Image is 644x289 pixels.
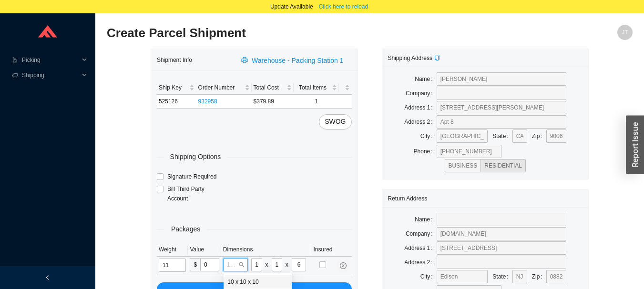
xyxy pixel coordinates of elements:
label: State [492,270,512,283]
a: 932958 [198,98,217,105]
span: Ship Key [159,83,187,92]
span: printer [241,57,250,64]
input: H [292,258,306,271]
label: Address 1 [404,101,436,114]
span: Shipping [22,68,79,83]
div: 10 x 10 x 10 [227,278,288,286]
label: State [492,130,512,143]
label: Address 2 [404,115,436,129]
button: SWOG [319,114,351,130]
span: Click here to reload [319,2,368,11]
td: 1 [294,95,338,109]
div: x [286,260,288,269]
label: Zip [532,130,546,143]
span: left [45,275,51,280]
span: Order Number [198,83,243,92]
label: Address 2 [404,256,436,269]
span: Bill Third Party Account [164,184,219,203]
input: W [272,258,282,271]
th: Dimensions [221,243,312,257]
span: Warehouse - Packing Station 1 [252,55,343,66]
span: copy [434,55,440,60]
label: Name [415,213,436,226]
span: Shipping Options [164,151,228,162]
span: Total Items [296,83,329,92]
label: Zip [532,270,546,283]
th: Total Items sortable [294,81,338,95]
div: Copy [434,53,440,63]
span: RESIDENTIAL [484,162,522,169]
span: Picking [22,52,79,68]
td: 525126 [157,95,196,109]
span: Packages [164,224,207,235]
span: SWOG [325,116,346,127]
label: Address 1 [404,241,436,255]
button: printerWarehouse - Packing Station 1 [235,53,351,67]
label: City [420,270,437,283]
th: Weight [157,243,188,257]
button: close-circle [337,259,350,272]
span: BUSINESS [449,162,478,169]
div: Return Address [388,189,583,207]
label: City [420,130,437,143]
th: Total Cost sortable [252,81,294,95]
span: Signature Required [164,172,220,181]
label: Company [406,227,437,240]
label: Phone [414,145,437,158]
div: 10 x 10 x 10 [224,275,292,289]
th: undefined sortable [339,81,352,95]
th: Insured [311,243,334,257]
span: 18 x 12 x 5 [227,259,245,271]
span: Shipping Address [388,55,440,61]
input: L [251,258,262,271]
th: Order Number sortable [196,81,252,95]
div: Shipment Info [157,51,235,69]
label: Name [415,72,436,86]
td: $379.89 [252,95,294,109]
span: $ [190,258,200,271]
th: Value [188,243,221,257]
span: JT [622,25,628,40]
label: Company [406,87,437,100]
div: x [266,260,268,269]
span: Total Cost [254,83,285,92]
th: Ship Key sortable [157,81,196,95]
h2: Create Parcel Shipment [107,25,501,41]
